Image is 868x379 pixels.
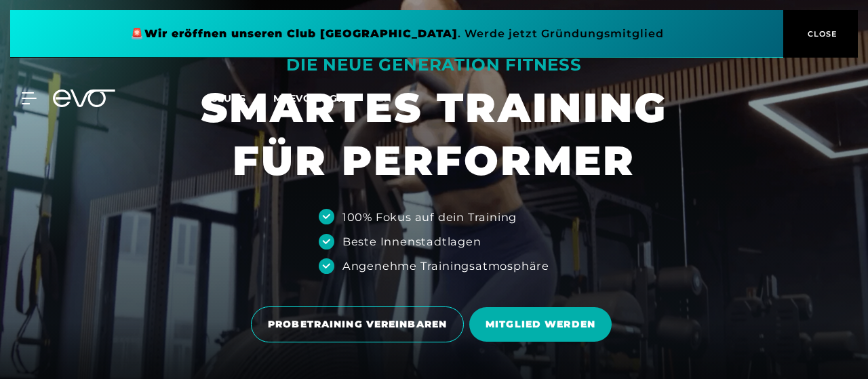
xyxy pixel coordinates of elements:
[377,92,392,104] span: en
[268,317,447,332] span: PROBETRAINING VEREINBAREN
[377,91,408,106] a: en
[210,92,246,104] span: Clubs
[486,317,595,332] span: MITGLIED WERDEN
[469,297,617,352] a: MITGLIED WERDEN
[783,10,858,58] button: CLOSE
[804,28,837,40] span: CLOSE
[342,258,549,274] div: Angenehme Trainingsatmosphäre
[210,92,273,104] a: Clubs
[201,81,667,187] h1: SMARTES TRAINING FÜR PERFORMER
[251,296,469,353] a: PROBETRAINING VEREINBAREN
[342,233,481,250] div: Beste Innenstadtlagen
[273,92,350,104] a: MYEVO LOGIN
[342,209,517,225] div: 100% Fokus auf dein Training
